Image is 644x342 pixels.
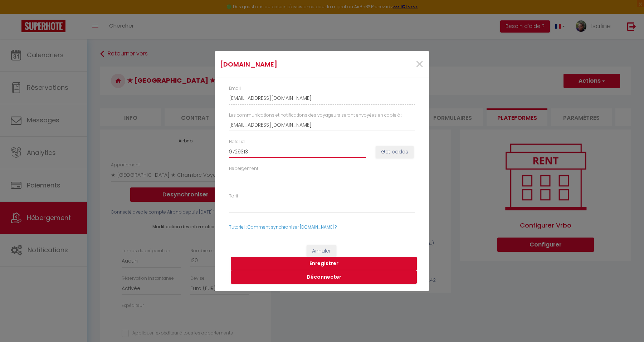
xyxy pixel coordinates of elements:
[220,59,353,69] h4: [DOMAIN_NAME]
[415,57,424,72] button: Close
[229,112,402,119] label: Les communications et notifications des voyageurs seront envoyées en copie à :
[376,146,414,158] button: Get codes
[415,54,424,75] span: ×
[229,193,238,200] label: Tarif
[231,257,417,270] button: Enregistrer
[231,270,417,284] button: Déconnecter
[229,165,258,172] label: Hébergement
[229,85,241,92] label: Email
[307,245,336,257] button: Annuler
[229,224,337,230] a: Tutoriel : Comment synchroniser [DOMAIN_NAME] ?
[229,138,245,145] label: Hotel id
